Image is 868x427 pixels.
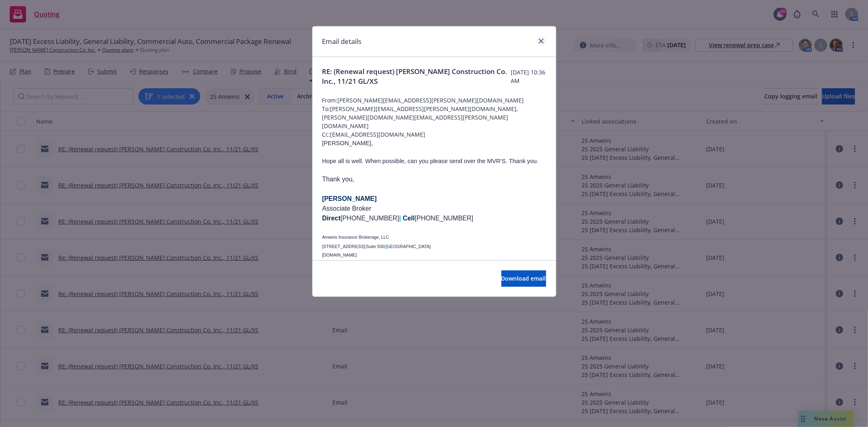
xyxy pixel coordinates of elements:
[501,270,546,287] button: Download email
[322,67,511,86] span: RE: (Renewal request) [PERSON_NAME] Construction Co. Inc., 11/21 GL/XS
[385,244,386,249] span: |
[322,176,354,183] span: Thank you,
[322,130,546,139] span: Cc: [EMAIL_ADDRESS][DOMAIN_NAME]
[322,36,362,47] h1: Email details
[322,140,373,146] span: [PERSON_NAME],
[403,215,415,222] span: Cell
[322,195,377,202] span: [PERSON_NAME]
[536,36,546,46] a: close
[322,105,546,130] span: To: [PERSON_NAME][EMAIL_ADDRESS][PERSON_NAME][DOMAIN_NAME],[PERSON_NAME][DOMAIN_NAME][EMAIL_ADDRE...
[322,215,341,222] span: Direct
[511,68,546,85] span: [DATE] 10:36 AM
[322,205,372,212] span: Associate Broker
[322,158,539,164] span: Hope all is well. When possible, can you please send over the MVR’S. Thank you.
[322,244,431,249] span: [STREET_ADDRESS] Suite 500 [GEOGRAPHIC_DATA]
[322,96,546,105] span: From: [PERSON_NAME][EMAIL_ADDRESS][PERSON_NAME][DOMAIN_NAME]
[341,215,473,222] span: [PHONE_NUMBER] [PHONE_NUMBER]
[399,215,401,222] span: |
[501,274,546,282] span: Download email
[322,235,389,240] span: Amwins Insurance Brokerage, LLC
[322,253,357,257] span: [DOMAIN_NAME]
[365,244,366,249] span: |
